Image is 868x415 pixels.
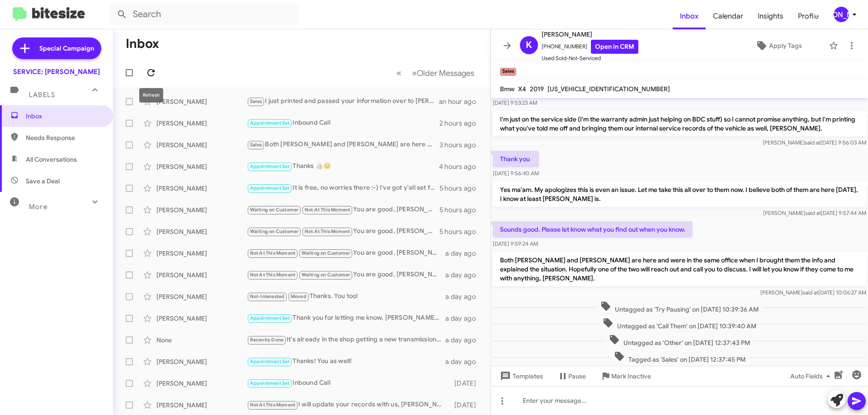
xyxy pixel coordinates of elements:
div: I will update your records with us, [PERSON_NAME]. Thank you and have a wonderful rest of your da... [247,400,450,410]
div: [PERSON_NAME] [156,162,247,171]
span: Untagged as 'Call Them' on [DATE] 10:39:40 AM [599,317,760,331]
span: Inbox [26,112,103,121]
div: [DATE] [450,401,483,410]
div: [PERSON_NAME] [156,184,247,193]
input: Search [109,4,299,25]
div: Thanks. You too! [247,291,445,302]
div: 4 hours ago [439,162,483,171]
p: Thank you [493,151,539,167]
div: 2 hours ago [439,119,483,128]
div: [PERSON_NAME] [156,379,247,388]
span: Mark Inactive [611,368,651,384]
div: It is free, no worries there :-) I've got y'all set for [DATE], at 11:30 for that first of two fr... [247,183,439,193]
span: Save a Deal [26,177,60,186]
nav: Page navigation example [392,64,480,82]
span: More [29,203,47,211]
div: SERVICE: [PERSON_NAME] [13,67,100,76]
span: [DATE] 9:59:24 AM [493,240,538,247]
a: Open in CRM [591,40,638,54]
span: Appointment Set [250,185,290,191]
span: K [526,38,532,52]
span: Special Campaign [39,44,94,53]
span: Not At This Moment [250,402,296,408]
div: Inbound Call [247,378,450,388]
span: Not At This Moment [305,228,350,234]
div: a day ago [445,292,483,301]
a: Profile [791,3,826,29]
button: Mark Inactive [593,368,658,384]
button: Apply Tags [732,37,825,54]
span: Templates [498,368,543,384]
div: 3 hours ago [439,140,483,149]
div: a day ago [445,357,483,366]
a: Special Campaign [12,37,101,59]
div: It's already in the shop getting a new transmission. Thanks. [247,335,445,345]
span: Untagged as 'Try Pausing' on [DATE] 10:39:36 AM [597,301,762,314]
div: 5 hours ago [439,184,483,193]
span: Not-Interested [250,294,285,299]
span: Appointment Set [250,120,290,126]
span: said at [802,289,818,296]
div: [PERSON_NAME] [834,7,849,22]
div: [PERSON_NAME] [156,401,247,410]
span: [US_VEHICLE_IDENTIFICATION_NUMBER] [547,85,670,93]
div: Inbound Call [247,118,439,128]
div: [PERSON_NAME] [156,227,247,236]
div: 5 hours ago [439,227,483,236]
div: You are good, [PERSON_NAME]. Just whenever you are ready, let us know. Have a wonderful rest of y... [247,270,445,280]
span: Apply Tags [769,37,802,54]
p: Sounds good. Please let know what you find out when you know. [493,221,693,238]
button: Pause [550,368,593,384]
span: Appointment Set [250,380,290,386]
span: » [412,67,417,79]
div: [PERSON_NAME] [156,97,247,106]
a: Calendar [706,3,750,29]
div: a day ago [445,314,483,323]
button: Templates [491,368,550,384]
div: 5 hours ago [439,205,483,214]
div: None [156,336,247,345]
span: [PERSON_NAME] [DATE] 9:57:44 AM [763,210,866,216]
span: Tagged as 'Sales' on [DATE] 12:37:45 PM [610,351,749,364]
button: Auto Fields [783,368,841,384]
p: I'm just on the service side (I'm the warranty admin just helping on BDC stuff) so I cannot promi... [493,111,866,136]
div: [PERSON_NAME] [156,270,247,280]
span: « [396,67,401,79]
span: said at [805,210,821,216]
button: Next [406,64,480,82]
span: [PERSON_NAME] [DATE] 10:06:27 AM [760,289,866,296]
p: Both [PERSON_NAME] and [PERSON_NAME] are here and were in the same office when I brought them the... [493,252,866,286]
div: You are good, [PERSON_NAME]. Just let us know when you are ready. We do stay about a week schedul... [247,248,445,258]
div: [PERSON_NAME] [156,292,247,301]
span: Sales [250,142,262,148]
span: [PHONE_NUMBER] [542,40,638,54]
span: Waiting on Customer [302,272,350,278]
span: Older Messages [417,68,474,78]
div: [DATE] [450,379,483,388]
span: Appointment Set [250,315,290,321]
span: Not At This Moment [250,272,296,278]
span: Sales [250,98,262,104]
button: [PERSON_NAME] [826,7,858,22]
div: Thanks 👍🏼😊 [247,161,439,172]
div: [PERSON_NAME] [156,140,247,149]
span: [PERSON_NAME] [DATE] 9:56:03 AM [763,139,866,146]
span: Moved [291,294,307,299]
small: Sales [500,68,516,76]
div: Thank you for letting me know, [PERSON_NAME]. We've been having some issues with our messaging pr... [247,313,445,323]
div: I just printed and passed your information over to [PERSON_NAME], he's our General Manager and he... [247,96,439,107]
div: a day ago [445,336,483,345]
span: Used Sold-Not-Serviced [542,54,638,63]
a: Insights [750,3,791,29]
div: [PERSON_NAME] [156,119,247,128]
div: You are good, [PERSON_NAME]. Just let us know if there is anything we can do for you. Have a wond... [247,205,439,215]
span: Labels [29,91,55,99]
div: [PERSON_NAME] [156,357,247,366]
span: Waiting on Customer [250,207,299,213]
a: Inbox [673,3,706,29]
span: [DATE] 9:56:40 AM [493,170,539,177]
button: Previous [391,64,407,82]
